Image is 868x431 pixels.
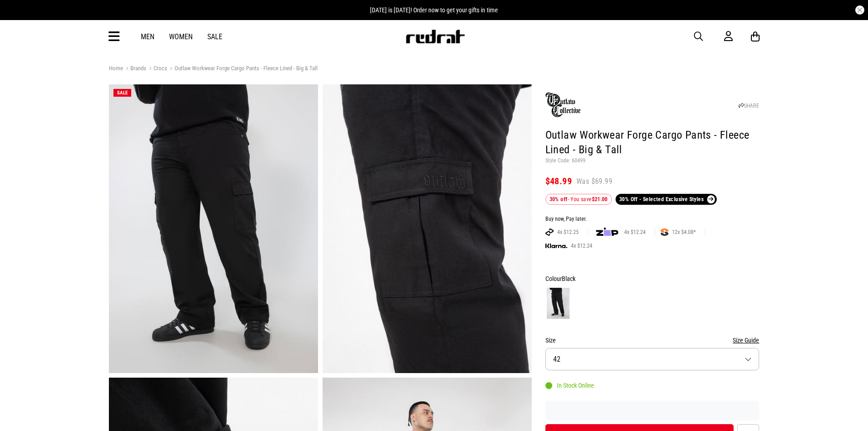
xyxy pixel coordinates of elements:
[739,103,759,109] a: SHARE
[167,65,318,73] a: Outlaw Workwear Forge Cargo Pants - Fleece Lined - Big & Tall
[596,228,618,237] img: zip
[616,194,717,205] a: 30% Off - Selected Exclusive Styles
[576,177,612,187] span: Was $69.99
[323,84,532,373] img: Outlaw Workwear Forge Cargo Pants - Fleece Lined - Big & Tall in Black
[545,348,760,370] button: 42
[207,32,222,41] a: Sale
[545,194,612,205] div: - You save
[668,228,699,236] span: 12x $4.08*
[562,275,575,282] span: Black
[567,242,596,249] span: 4x $12.24
[405,30,465,43] img: Redrat logo
[733,335,759,346] button: Size Guide
[117,90,128,96] span: SALE
[146,65,167,73] a: Crocs
[547,288,570,319] img: Black
[109,84,318,373] img: Outlaw Workwear Forge Cargo Pants - Fleece Lined - Big & Tall in Black
[545,228,554,236] img: AFTERPAY
[545,273,760,284] div: Colour
[553,355,560,363] span: 42
[550,196,568,203] b: 30% off
[545,244,567,249] img: KLARNA
[545,335,760,346] div: Size
[661,228,668,236] img: SPLITPAY
[545,382,594,389] div: In Stock Online
[545,406,760,415] iframe: Customer reviews powered by Trustpilot
[592,196,608,203] b: $21.00
[123,65,146,73] a: Brands
[169,32,193,41] a: Women
[621,228,649,236] span: 4x $12.24
[141,32,154,41] a: Men
[109,65,123,72] a: Home
[370,6,498,14] span: [DATE] is [DATE]! Order now to get your gifts in time
[545,92,582,118] img: Outlaw Collective
[545,216,760,223] div: Buy now, Pay later.
[545,157,760,165] p: Style Code: 60499
[545,176,572,187] span: $48.99
[545,128,760,157] h1: Outlaw Workwear Forge Cargo Pants - Fleece Lined - Big & Tall
[554,228,582,236] span: 4x $12.25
